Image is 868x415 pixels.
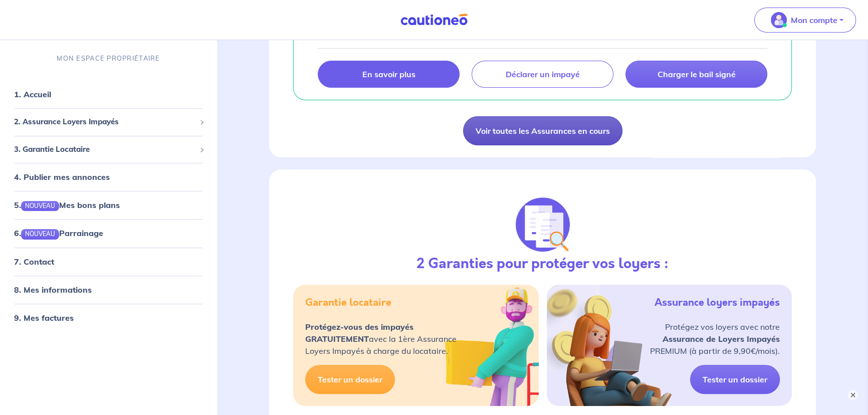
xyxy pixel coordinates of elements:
[305,321,457,357] p: avec la 1ère Assurance Loyers Impayés à charge du locataire.
[625,61,767,88] a: Charger le bail signé
[4,112,213,132] div: 2. Assurance Loyers Impayés
[4,84,213,104] div: 1. Accueil
[472,61,613,88] a: Déclarer un impayé
[4,139,213,159] div: 3. Garantie Locataire
[14,284,92,294] a: 8. Mes informations
[14,172,110,182] a: 4. Publier mes annonces
[754,8,856,33] button: illu_account_valid_menu.svgMon compte
[463,116,622,145] a: Voir toutes les Assurances en cours
[14,228,103,238] a: 6.NOUVEAUParrainage
[516,197,570,252] img: justif-loupe
[655,297,780,309] h5: Assurance loyers impayés
[4,307,213,327] div: 9. Mes factures
[791,14,837,26] p: Mon compte
[14,116,195,128] span: 2. Assurance Loyers Impayés
[305,365,395,394] a: Tester un dossier
[14,89,51,99] a: 1. Accueil
[318,61,460,88] a: En savoir plus
[14,200,120,210] a: 5.NOUVEAUMes bons plans
[4,279,213,299] div: 8. Mes informations
[848,390,858,400] button: ×
[416,256,669,273] h3: 2 Garanties pour protéger vos loyers :
[650,321,780,357] p: Protégez vos loyers avec notre PREMIUM (à partir de 9,90€/mois).
[57,54,160,63] p: MON ESPACE PROPRIÉTAIRE
[663,334,780,344] strong: Assurance de Loyers Impayés
[4,223,213,243] div: 6.NOUVEAUParrainage
[4,251,213,271] div: 7. Contact
[14,312,74,322] a: 9. Mes factures
[396,14,472,26] img: Cautioneo
[658,69,736,79] p: Charger le bail signé
[305,322,413,344] strong: Protégez-vous des impayés GRATUITEMENT
[14,143,195,155] span: 3. Garantie Locataire
[305,297,391,309] h5: Garantie locataire
[771,12,787,28] img: illu_account_valid_menu.svg
[14,256,54,266] a: 7. Contact
[506,69,580,79] p: Déclarer un impayé
[362,69,415,79] p: En savoir plus
[690,365,780,394] a: Tester un dossier
[4,167,213,187] div: 4. Publier mes annonces
[4,195,213,215] div: 5.NOUVEAUMes bons plans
